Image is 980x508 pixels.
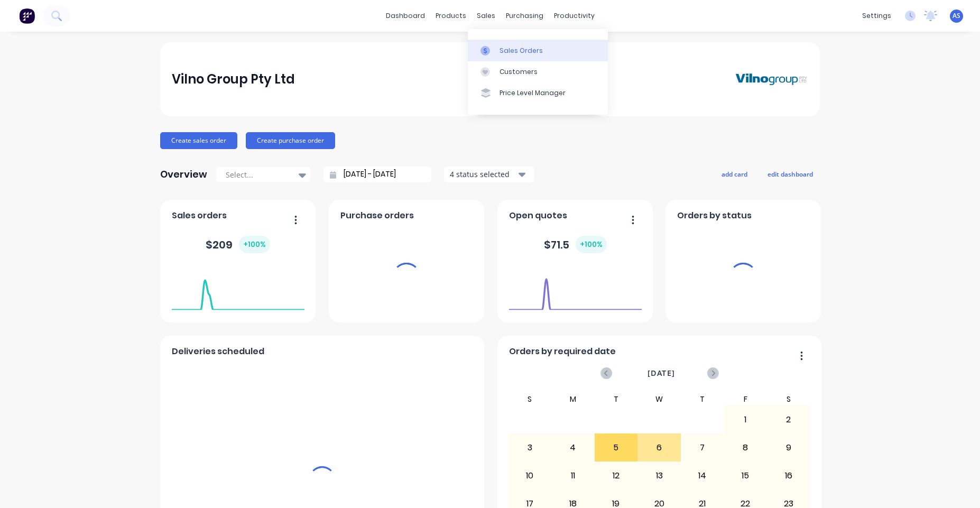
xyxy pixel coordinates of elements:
div: 12 [595,463,637,489]
div: 6 [638,435,680,461]
span: Orders by status [677,209,752,222]
div: Vilno Group Pty Ltd [172,69,295,90]
span: [DATE] [648,367,675,379]
div: T [595,393,638,405]
div: 10 [509,463,551,489]
div: Overview [160,164,207,185]
a: dashboard [381,8,430,24]
span: Sales orders [172,209,227,222]
span: Purchase orders [340,209,414,222]
div: F [724,393,767,405]
div: 5 [595,435,637,461]
button: 4 status selected [444,167,534,182]
div: sales [471,8,501,24]
div: W [637,393,681,405]
div: 4 status selected [450,169,516,180]
span: AS [953,11,960,21]
div: 3 [509,435,551,461]
div: 1 [724,407,766,433]
div: $ 209 [206,236,270,253]
div: S [767,393,810,405]
button: add card [715,167,754,181]
div: Customers [500,67,538,77]
div: 16 [768,463,810,489]
div: settings [857,8,896,24]
img: Vilno Group Pty Ltd [734,72,808,86]
div: 7 [681,435,724,461]
div: 8 [724,435,766,461]
button: Create purchase order [246,132,335,149]
div: 11 [552,463,594,489]
button: edit dashboard [761,167,820,181]
div: M [551,393,595,405]
div: purchasing [501,8,549,24]
div: 9 [768,435,810,461]
div: $ 71.5 [544,236,607,253]
div: + 100 % [239,236,270,253]
span: Open quotes [509,209,567,222]
div: + 100 % [576,236,607,253]
div: productivity [549,8,600,24]
div: 14 [681,463,724,489]
div: Sales Orders [500,46,543,56]
div: S [509,393,552,405]
div: Price Level Manager [500,88,566,98]
div: products [430,8,471,24]
img: Factory [19,8,35,24]
a: Sales Orders [468,40,608,61]
div: 13 [638,463,680,489]
div: 2 [768,407,810,433]
button: Create sales order [160,132,237,149]
a: Customers [468,61,608,82]
div: 15 [724,463,766,489]
a: Price Level Manager [468,82,608,104]
div: T [681,393,724,405]
div: 4 [552,435,594,461]
span: Deliveries scheduled [172,345,264,358]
